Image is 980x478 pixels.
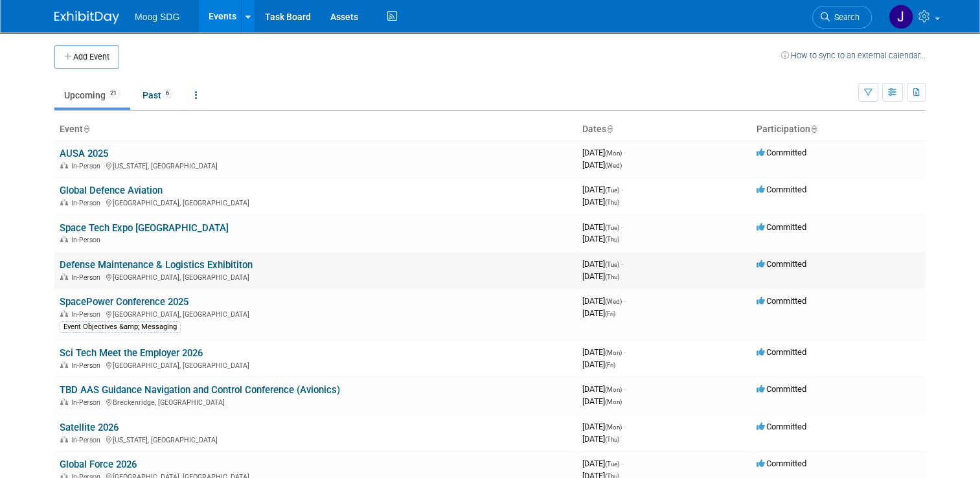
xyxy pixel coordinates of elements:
span: [DATE] [582,459,623,468]
a: Global Force 2026 [60,459,137,470]
a: SpacePower Conference 2025 [60,296,188,308]
span: 6 [162,89,173,98]
span: In-Person [71,398,104,407]
img: In-Person Event [60,236,68,242]
img: In-Person Event [60,199,68,205]
span: [DATE] [582,197,619,207]
th: Event [54,119,577,141]
div: Breckenridge, [GEOGRAPHIC_DATA] [60,396,572,407]
a: Upcoming21 [54,83,130,108]
span: [DATE] [582,296,626,306]
img: In-Person Event [60,162,68,168]
a: TBD AAS Guidance Navigation and Control Conference (Avionics) [60,384,340,396]
span: In-Person [71,310,104,319]
span: (Mon) [605,349,622,356]
span: (Tue) [605,461,619,468]
span: Moog SDG [135,12,179,22]
span: (Wed) [605,162,622,169]
div: Event Objectives &amp; Messaging [60,321,181,333]
span: (Mon) [605,386,622,393]
div: [GEOGRAPHIC_DATA], [GEOGRAPHIC_DATA] [60,359,572,370]
img: In-Person Event [60,361,68,368]
a: Search [812,6,872,28]
span: [DATE] [582,185,623,194]
span: [DATE] [582,347,626,357]
span: (Fri) [605,310,615,317]
div: [GEOGRAPHIC_DATA], [GEOGRAPHIC_DATA] [60,197,572,207]
img: ExhibitDay [54,11,119,24]
a: Sci Tech Meet the Employer 2026 [60,347,203,359]
span: (Tue) [605,224,619,231]
th: Dates [577,119,751,141]
span: Committed [757,259,806,269]
span: (Thu) [605,436,619,443]
span: - [624,148,626,157]
span: [DATE] [582,222,623,232]
span: (Tue) [605,187,619,194]
span: - [624,384,626,394]
a: Defense Maintenance & Logistics Exhibititon [60,259,253,271]
span: In-Person [71,162,104,170]
span: - [624,422,626,431]
span: [DATE] [582,271,619,281]
a: Sort by Participation Type [810,124,817,134]
a: Past6 [133,83,183,108]
img: In-Person Event [60,310,68,317]
a: AUSA 2025 [60,148,108,159]
div: [US_STATE], [GEOGRAPHIC_DATA] [60,434,572,444]
span: (Mon) [605,424,622,431]
span: [DATE] [582,160,622,170]
a: Sort by Event Name [83,124,89,134]
span: Committed [757,384,806,394]
div: [GEOGRAPHIC_DATA], [GEOGRAPHIC_DATA] [60,308,572,319]
span: Committed [757,296,806,306]
th: Participation [751,119,926,141]
span: In-Person [71,361,104,370]
a: Sort by Start Date [606,124,613,134]
span: Committed [757,347,806,357]
span: Committed [757,148,806,157]
span: Committed [757,222,806,232]
span: - [621,185,623,194]
span: [DATE] [582,359,615,369]
span: (Thu) [605,273,619,280]
a: Satellite 2026 [60,422,119,433]
span: Committed [757,185,806,194]
span: [DATE] [582,259,623,269]
img: In-Person Event [60,436,68,442]
img: In-Person Event [60,273,68,280]
span: In-Person [71,436,104,444]
span: Committed [757,422,806,431]
span: [DATE] [582,434,619,444]
span: - [624,347,626,357]
button: Add Event [54,45,119,69]
span: In-Person [71,199,104,207]
a: Global Defence Aviation [60,185,163,196]
span: Search [830,12,860,22]
span: (Mon) [605,398,622,405]
span: - [621,222,623,232]
span: [DATE] [582,308,615,318]
span: (Tue) [605,261,619,268]
span: (Fri) [605,361,615,369]
span: [DATE] [582,422,626,431]
span: - [621,459,623,468]
div: [US_STATE], [GEOGRAPHIC_DATA] [60,160,572,170]
a: Space Tech Expo [GEOGRAPHIC_DATA] [60,222,229,234]
span: 21 [106,89,120,98]
span: [DATE] [582,148,626,157]
span: - [624,296,626,306]
img: Jaclyn Roberts [889,5,913,29]
span: (Thu) [605,199,619,206]
span: - [621,259,623,269]
div: [GEOGRAPHIC_DATA], [GEOGRAPHIC_DATA] [60,271,572,282]
span: [DATE] [582,384,626,394]
span: (Mon) [605,150,622,157]
span: (Wed) [605,298,622,305]
img: In-Person Event [60,398,68,405]
span: In-Person [71,273,104,282]
span: (Thu) [605,236,619,243]
a: How to sync to an external calendar... [781,51,926,60]
span: [DATE] [582,396,622,406]
span: [DATE] [582,234,619,244]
